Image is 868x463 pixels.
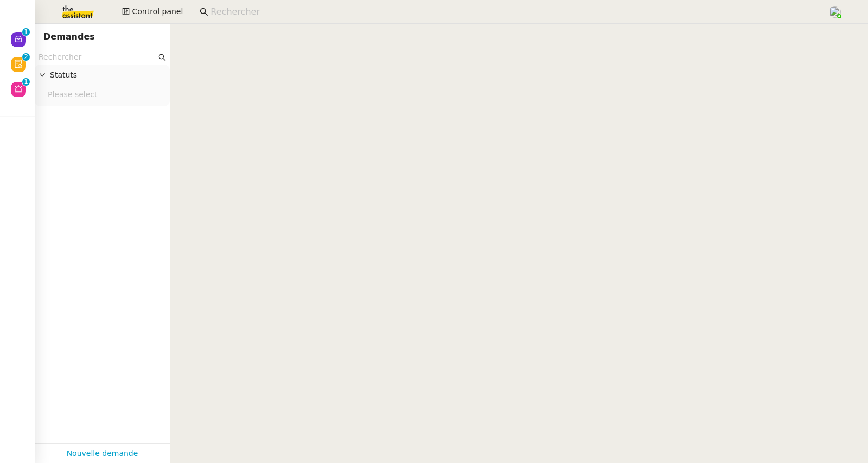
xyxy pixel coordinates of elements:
nz-badge-sup: 2 [22,53,30,61]
nz-badge-sup: 1 [22,28,30,36]
p: 2 [24,53,28,63]
input: Rechercher [39,51,156,63]
button: Control panel [116,4,189,20]
input: Rechercher [210,5,816,20]
nz-badge-sup: 1 [22,78,30,86]
span: Control panel [132,5,183,18]
nz-page-header-title: Demandes [43,29,95,44]
p: 1 [24,28,28,38]
span: Statuts [50,69,165,81]
p: 1 [24,78,28,88]
div: Statuts [35,65,170,86]
img: users%2FNTfmycKsCFdqp6LX6USf2FmuPJo2%2Favatar%2Fprofile-pic%20(1).png [829,6,841,18]
a: Nouvelle demande [67,447,138,460]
